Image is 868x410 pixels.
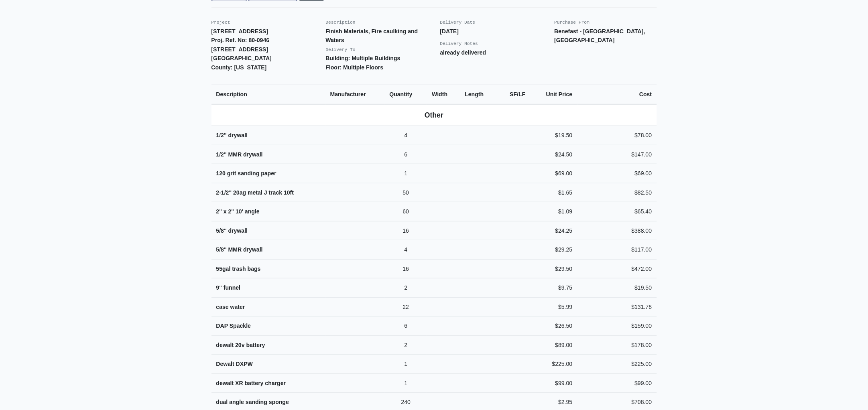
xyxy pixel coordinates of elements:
[384,164,427,183] td: 1
[530,240,577,260] td: $29.25
[530,373,577,393] td: $99.00
[216,132,248,138] strong: 1/2" drywall
[530,355,577,374] td: $225.00
[577,317,657,336] td: $159.00
[530,126,577,145] td: $19.50
[577,355,657,374] td: $225.00
[577,278,657,298] td: $19.50
[211,20,230,25] small: Project
[384,240,427,260] td: 4
[216,170,276,177] strong: 120 grit sanding paper
[384,85,427,104] th: Quantity
[530,164,577,183] td: $69.00
[530,278,577,298] td: $9.75
[384,145,427,164] td: 6
[530,259,577,278] td: $29.50
[216,361,253,367] strong: Dewalt DXPW
[325,85,385,104] th: Manufacturer
[216,380,286,386] strong: dewalt XR battery charger
[211,28,268,35] strong: [STREET_ADDRESS]
[427,85,460,104] th: Width
[425,111,443,119] b: Other
[211,55,272,61] strong: [GEOGRAPHIC_DATA]
[384,317,427,336] td: 6
[216,266,261,272] strong: 55gal trash bags
[577,297,657,317] td: $131.78
[577,335,657,355] td: $178.00
[384,183,427,202] td: 50
[497,85,530,104] th: SF/LF
[530,221,577,240] td: $24.25
[577,240,657,260] td: $117.00
[216,304,245,310] strong: case water
[440,28,459,35] strong: [DATE]
[460,85,498,104] th: Length
[216,323,251,329] strong: DAP Spackle
[530,297,577,317] td: $5.99
[326,64,384,71] strong: Floor: Multiple Floors
[577,164,657,183] td: $69.00
[440,41,478,46] small: Delivery Notes
[211,37,270,43] strong: Proj. Ref. No: 80-0946
[530,335,577,355] td: $89.00
[577,202,657,221] td: $65.40
[326,28,418,44] strong: Finish Materials, Fire caulking and Waters
[384,373,427,393] td: 1
[577,373,657,393] td: $99.00
[440,49,486,56] strong: already delivered
[216,208,260,215] strong: 2" x 2" 10' angle
[530,183,577,202] td: $1.65
[216,189,294,196] strong: 2-1/2" 20ag metal J track 10ft
[555,20,590,25] small: Purchase From
[530,317,577,336] td: $26.50
[326,20,356,25] small: Description
[555,27,657,45] p: Benefast - [GEOGRAPHIC_DATA], [GEOGRAPHIC_DATA]
[216,151,263,158] strong: 1/2" MMR drywall
[384,202,427,221] td: 60
[211,85,325,104] th: Description
[326,47,356,52] small: Delivery To
[577,259,657,278] td: $472.00
[211,46,268,53] strong: [STREET_ADDRESS]
[577,221,657,240] td: $388.00
[530,145,577,164] td: $24.50
[384,278,427,298] td: 2
[326,55,400,61] strong: Building: Multiple Buildings
[577,85,657,104] th: Cost
[384,297,427,317] td: 22
[216,284,241,291] strong: 9" funnel
[530,202,577,221] td: $1.09
[384,221,427,240] td: 16
[384,355,427,374] td: 1
[216,342,265,348] strong: dewalt 20v battery
[216,399,289,405] strong: dual angle sanding sponge
[384,126,427,145] td: 4
[577,145,657,164] td: $147.00
[440,20,476,25] small: Delivery Date
[384,259,427,278] td: 16
[211,64,267,71] strong: County: [US_STATE]
[577,126,657,145] td: $78.00
[577,183,657,202] td: $82.50
[216,227,248,234] strong: 5/8" drywall
[384,335,427,355] td: 2
[530,85,577,104] th: Unit Price
[216,246,263,253] strong: 5/8" MMR drywall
